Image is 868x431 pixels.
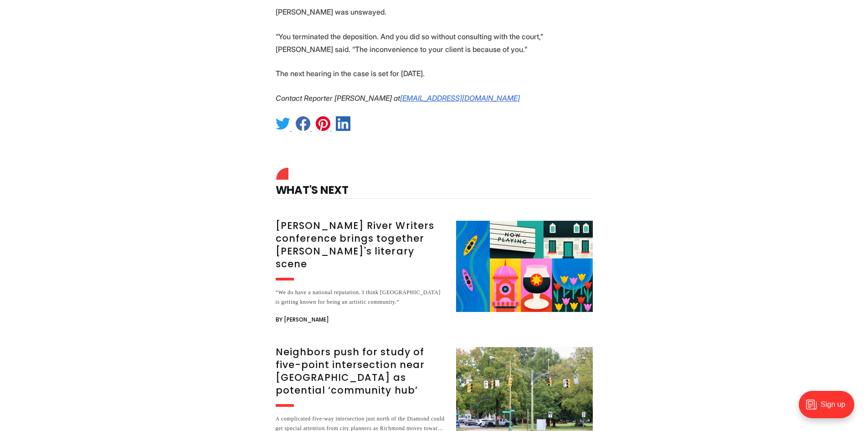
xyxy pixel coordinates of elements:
[276,67,593,80] p: The next hearing in the case is set for [DATE].
[276,219,445,270] h3: [PERSON_NAME] River Writers conference brings together [PERSON_NAME]'s literary scene
[276,314,329,325] span: By [PERSON_NAME]
[276,30,593,56] p: “You terminated the deposition. And you did so without consulting with the court,” [PERSON_NAME] ...
[276,346,445,397] h3: Neighbors push for study of five-point intersection near [GEOGRAPHIC_DATA] as potential ‘communit...
[456,221,593,312] img: James River Writers conference brings together Richmond's literary scene
[276,93,400,103] em: Contact Reporter [PERSON_NAME] at
[276,288,445,307] div: “We do have a national reputation. I think [GEOGRAPHIC_DATA] is getting known for being an artist...
[276,221,593,325] a: [PERSON_NAME] River Writers conference brings together [PERSON_NAME]'s literary scene “We do have...
[400,93,520,103] a: [EMAIL_ADDRESS][DOMAIN_NAME]
[791,386,868,431] iframe: portal-trigger
[276,5,593,18] p: [PERSON_NAME] was unswayed.
[276,170,593,199] h4: What's Next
